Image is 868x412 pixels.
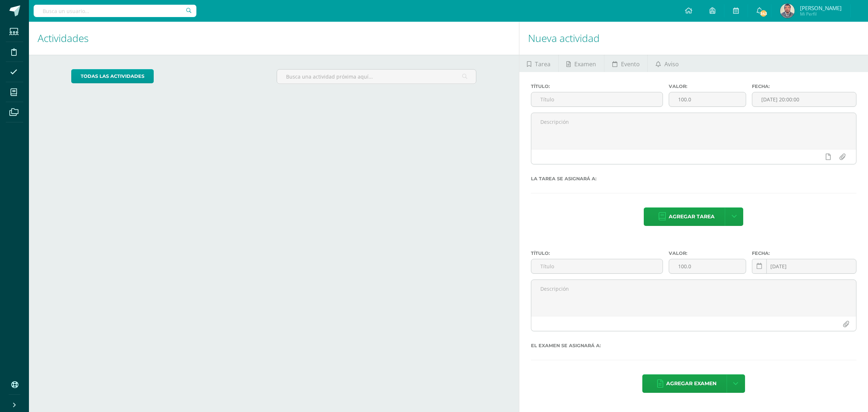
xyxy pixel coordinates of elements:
label: Título: [531,84,663,89]
input: Título [531,259,663,273]
label: Título: [531,251,663,256]
span: Agregar examen [666,375,716,392]
span: Tarea [535,55,550,73]
input: Fecha de entrega [752,92,856,106]
label: Valor: [669,251,746,256]
label: El examen se asignará a: [531,343,856,348]
h1: Actividades [38,22,510,55]
span: Aviso [664,55,679,73]
a: Examen [559,55,604,72]
span: Agregar tarea [669,208,715,226]
span: Examen [574,55,596,73]
label: Fecha: [752,84,856,89]
label: La tarea se asignará a: [531,176,856,181]
input: Fecha de entrega [752,259,856,273]
input: Busca un usuario... [34,5,196,17]
input: Busca una actividad próxima aquí... [277,70,476,84]
span: 343 [759,9,767,17]
a: Evento [604,55,647,72]
a: todas las Actividades [71,69,154,83]
label: Valor: [669,84,746,89]
input: Título [531,92,663,106]
label: Fecha: [752,251,856,256]
a: Tarea [519,55,558,72]
input: Puntos máximos [669,92,745,106]
a: Aviso [648,55,686,72]
input: Puntos máximos [669,259,745,273]
span: [PERSON_NAME] [800,4,842,12]
span: Mi Perfil [800,11,842,17]
img: e99d45d6e0e55865ab0456bb17418cba.png [780,4,795,18]
span: Evento [621,55,640,73]
h1: Nueva actividad [528,22,859,55]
